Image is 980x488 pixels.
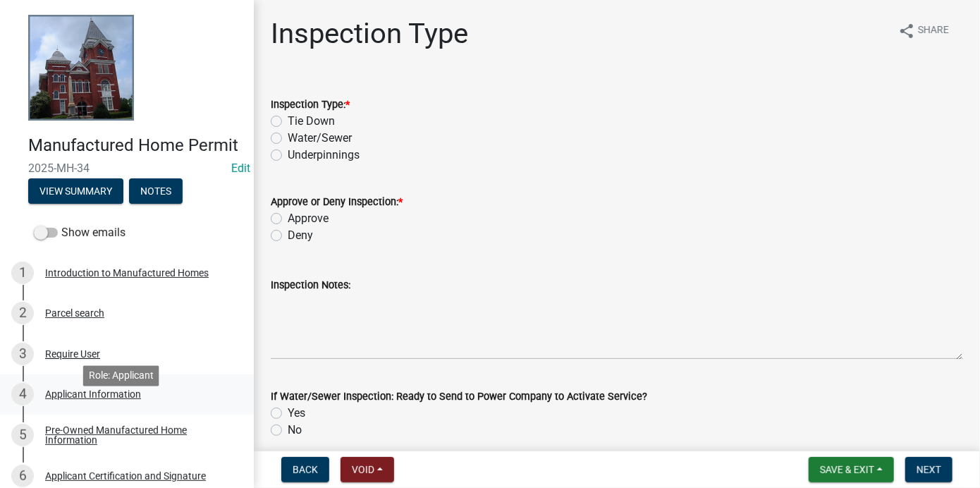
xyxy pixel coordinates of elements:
[231,161,250,175] wm-modal-confirm: Edit Application Number
[45,471,206,481] div: Applicant Certification and Signature
[293,464,318,475] span: Back
[11,465,34,487] div: 6
[887,17,960,44] button: shareShare
[341,457,394,482] button: Void
[352,464,374,475] span: Void
[271,392,647,402] label: If Water/Sewer Inspection: Ready to Send to Power Company to Activate Service?
[288,113,335,130] label: Tie Down
[28,161,226,175] span: 2025-MH-34
[45,425,231,445] div: Pre-Owned Manufactured Home Information
[231,161,250,175] a: Edit
[917,464,941,475] span: Next
[28,135,243,156] h4: Manufactured Home Permit
[28,15,134,121] img: Talbot County, Georgia
[271,17,468,51] h1: Inspection Type
[28,178,123,204] button: View Summary
[129,186,183,197] wm-modal-confirm: Notes
[34,224,125,241] label: Show emails
[271,281,350,291] label: Inspection Notes:
[288,227,313,244] label: Deny
[11,424,34,446] div: 5
[820,464,874,475] span: Save & Exit
[898,23,915,39] i: share
[918,23,949,39] span: Share
[129,178,183,204] button: Notes
[11,343,34,365] div: 3
[288,130,352,147] label: Water/Sewer
[288,422,302,439] label: No
[281,457,329,482] button: Back
[45,349,100,359] div: Require User
[45,389,141,399] div: Applicant Information
[288,405,305,422] label: Yes
[28,186,123,197] wm-modal-confirm: Summary
[11,262,34,284] div: 1
[288,210,329,227] label: Approve
[11,302,34,324] div: 2
[83,365,159,386] div: Role: Applicant
[809,457,894,482] button: Save & Exit
[11,383,34,405] div: 4
[45,308,104,318] div: Parcel search
[271,197,403,207] label: Approve or Deny Inspection:
[288,147,360,164] label: Underpinnings
[271,100,350,110] label: Inspection Type:
[905,457,953,482] button: Next
[45,268,209,278] div: Introduction to Manufactured Homes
